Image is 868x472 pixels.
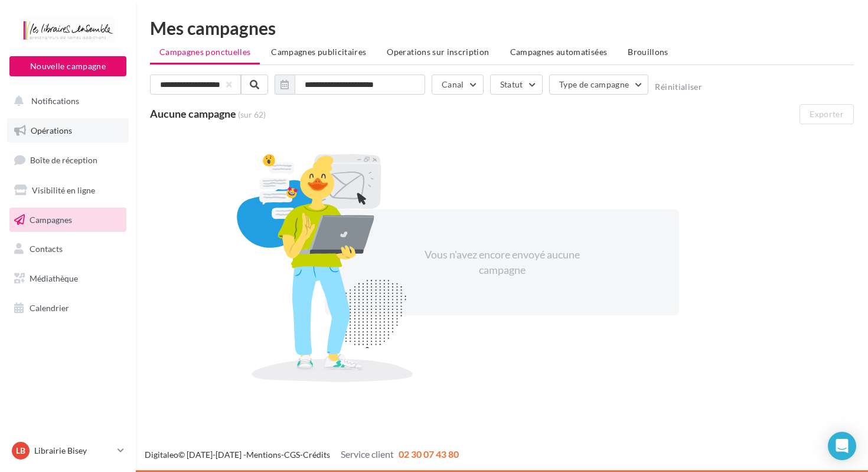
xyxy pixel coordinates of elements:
span: Visibilité en ligne [32,185,95,195]
a: Contacts [7,237,129,261]
a: LB Librairie Bisey [9,439,126,462]
a: Digitaleo [145,450,178,460]
a: Visibilité en ligne [7,178,129,203]
span: Aucune campagne [150,107,236,120]
div: Open Intercom Messenger [828,432,856,460]
span: (sur 62) [238,109,266,121]
button: Statut [490,75,543,95]
a: Campagnes [7,208,129,232]
span: Campagnes publicitaires [271,47,366,57]
span: Campagnes automatisées [510,47,608,57]
span: Calendrier [30,303,69,313]
button: Notifications [7,89,124,114]
a: Boîte de réception [7,147,129,173]
button: Nouvelle campagne [9,56,126,76]
span: Service client [341,448,394,460]
span: Operations sur inscription [387,47,489,57]
div: Vous n'avez encore envoyé aucune campagne [400,247,603,277]
button: Exporter [800,104,854,124]
span: Notifications [31,96,79,106]
a: Médiathèque [7,266,129,291]
div: Mes campagnes [150,19,854,37]
button: Canal [432,75,484,95]
button: Type de campagne [549,75,649,95]
span: Campagnes [30,214,72,224]
span: Médiathèque [30,273,78,283]
span: Brouillons [628,47,668,57]
button: Réinitialiser [655,82,702,92]
a: Opérations [7,118,129,143]
a: CGS [284,450,300,460]
span: 02 30 07 43 80 [399,448,459,460]
span: Opérations [31,125,72,135]
a: Calendrier [7,296,129,321]
a: Crédits [303,450,330,460]
span: Boîte de réception [30,155,97,165]
span: Contacts [30,244,63,254]
p: Librairie Bisey [34,445,113,457]
span: © [DATE]-[DATE] - - - [145,450,459,460]
a: Mentions [246,450,281,460]
span: LB [16,445,25,457]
